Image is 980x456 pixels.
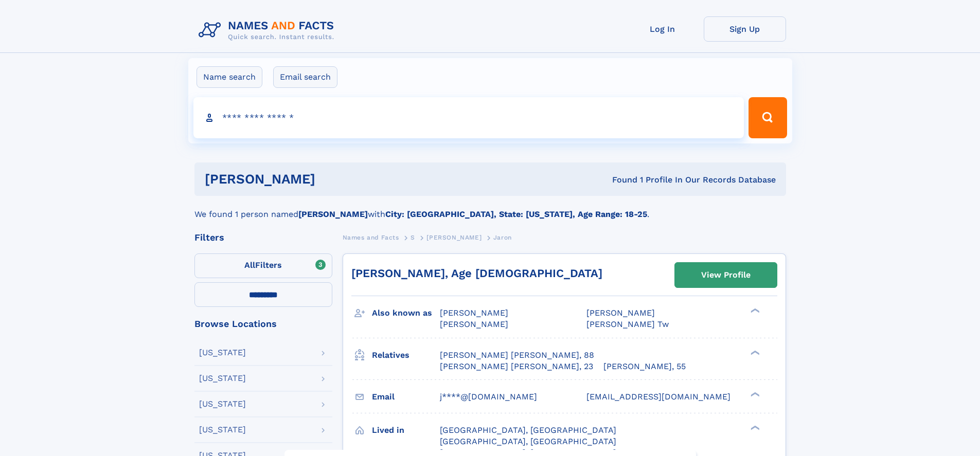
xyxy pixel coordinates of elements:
div: Browse Locations [194,319,332,329]
span: [GEOGRAPHIC_DATA], [GEOGRAPHIC_DATA] [440,425,616,435]
span: [PERSON_NAME] [426,234,482,241]
a: Log In [621,16,704,42]
div: ❯ [748,391,760,397]
span: [PERSON_NAME] [440,319,508,329]
h1: [PERSON_NAME] [205,173,464,186]
div: [US_STATE] [199,426,246,434]
div: [US_STATE] [199,349,246,357]
button: Search Button [749,97,787,138]
div: ❯ [748,424,760,431]
span: All [244,260,255,270]
div: ❯ [748,307,760,314]
img: Logo Names and Facts [194,16,343,44]
span: [PERSON_NAME] [440,308,508,318]
a: Names and Facts [343,231,399,244]
div: We found 1 person named with . [194,196,786,221]
span: [GEOGRAPHIC_DATA], [GEOGRAPHIC_DATA] [440,436,616,446]
label: Email search [273,66,337,88]
input: search input [193,97,744,138]
div: Found 1 Profile In Our Records Database [464,174,776,186]
div: [US_STATE] [199,374,246,382]
label: Name search [197,66,262,88]
h3: Lived in [372,422,440,439]
a: [PERSON_NAME], Age [DEMOGRAPHIC_DATA] [351,267,602,280]
a: Sign Up [704,16,786,42]
div: ❯ [748,349,760,356]
div: View Profile [701,263,751,287]
span: [EMAIL_ADDRESS][DOMAIN_NAME] [586,392,730,402]
a: [PERSON_NAME], 55 [603,361,686,372]
a: [PERSON_NAME] [PERSON_NAME], 23 [440,361,593,372]
a: View Profile [675,263,777,287]
span: Jaron [493,234,512,241]
span: S [411,234,415,241]
h3: Also known as [372,304,440,322]
label: Filters [194,253,332,278]
b: City: [GEOGRAPHIC_DATA], State: [US_STATE], Age Range: 18-25 [385,209,647,219]
span: [PERSON_NAME] Tw [586,319,669,329]
div: Filters [194,233,332,242]
h3: Relatives [372,346,440,364]
div: [US_STATE] [199,400,246,408]
a: S [411,231,415,244]
a: [PERSON_NAME] [PERSON_NAME], 88 [440,350,594,361]
span: [PERSON_NAME] [586,308,655,318]
a: [PERSON_NAME] [426,231,482,244]
h3: Email [372,388,440,406]
b: [PERSON_NAME] [298,209,368,219]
